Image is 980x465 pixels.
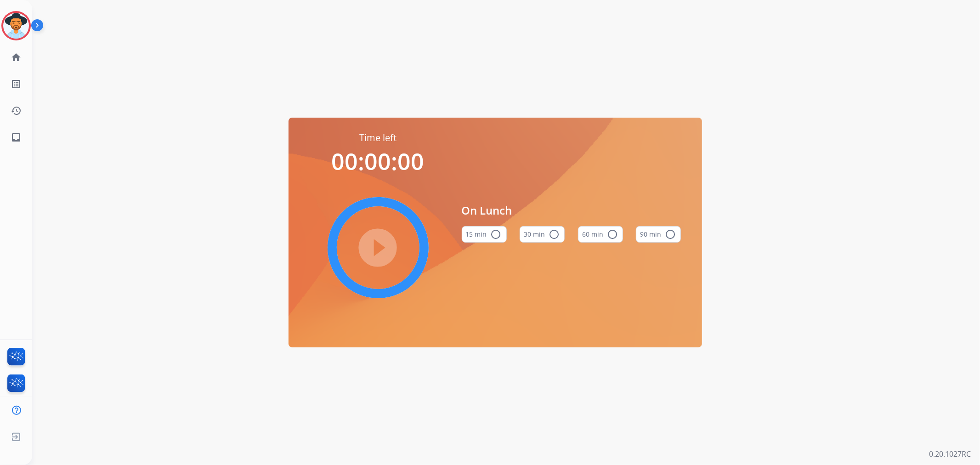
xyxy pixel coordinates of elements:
button: 90 min [636,226,681,243]
mat-icon: home [11,52,22,63]
img: avatar [3,13,29,39]
mat-icon: radio_button_unchecked [491,229,502,240]
span: 00:00:00 [332,146,425,177]
mat-icon: list_alt [11,79,22,90]
p: 0.20.1027RC [929,448,971,459]
button: 30 min [520,226,565,243]
button: 60 min [578,226,623,243]
mat-icon: radio_button_unchecked [607,229,618,240]
mat-icon: inbox [11,132,22,143]
span: Time left [359,131,397,144]
span: On Lunch [462,202,681,219]
mat-icon: radio_button_unchecked [549,229,560,240]
mat-icon: history [11,105,22,116]
button: 15 min [462,226,507,243]
mat-icon: radio_button_unchecked [665,229,676,240]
